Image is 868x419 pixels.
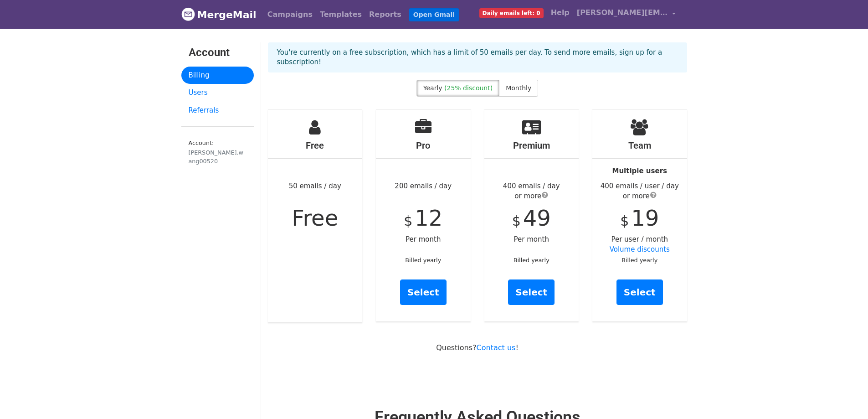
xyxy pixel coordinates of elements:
a: Contact us [477,343,516,352]
div: Per user / month [592,110,687,321]
a: Select [616,279,663,305]
a: Help [547,4,573,22]
span: [PERSON_NAME][EMAIL_ADDRESS][DOMAIN_NAME] [577,7,668,18]
div: Per month [484,110,579,321]
h3: Account [189,46,247,59]
span: Monthly [506,84,531,92]
span: $ [512,213,521,229]
p: Questions? ! [268,343,687,352]
span: 12 [415,205,442,231]
span: Daily emails left: 0 [479,8,544,18]
a: [PERSON_NAME][EMAIL_ADDRESS][DOMAIN_NAME] [573,4,680,25]
a: Campaigns [264,5,316,24]
img: MergeMail logo [181,7,195,21]
span: Free [292,205,338,231]
h4: Team [592,140,687,151]
div: 200 emails / day Per month [376,110,471,321]
a: Users [181,84,254,102]
span: 49 [523,205,551,231]
a: Billing [181,67,254,84]
a: MergeMail [181,5,257,24]
a: Templates [316,5,365,24]
h4: Pro [376,140,471,151]
div: [PERSON_NAME].wang00520 [189,148,247,166]
a: Select [508,279,555,305]
a: Reports [365,5,405,24]
div: 400 emails / day or more [484,181,579,202]
h4: Premium [484,140,579,151]
div: 聊天小组件 [822,375,868,419]
a: Open Gmail [409,8,459,21]
strong: Multiple users [612,167,667,175]
a: Referrals [181,102,254,119]
small: Account: [189,140,247,166]
small: Billed yearly [621,257,657,264]
h4: Free [268,140,363,151]
a: Select [400,279,447,305]
span: (25% discount) [444,84,493,92]
span: $ [620,213,629,229]
span: $ [404,213,412,229]
small: Billed yearly [514,257,550,264]
div: 400 emails / user / day or more [592,181,687,202]
span: 19 [631,205,659,231]
p: You're currently on a free subscription, which has a limit of 50 emails per day. To send more ema... [277,48,678,67]
small: Billed yearly [405,257,441,264]
a: Volume discounts [610,245,670,253]
span: Yearly [423,84,442,92]
a: Daily emails left: 0 [476,4,547,22]
div: 50 emails / day [268,110,363,322]
iframe: Chat Widget [822,375,868,419]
